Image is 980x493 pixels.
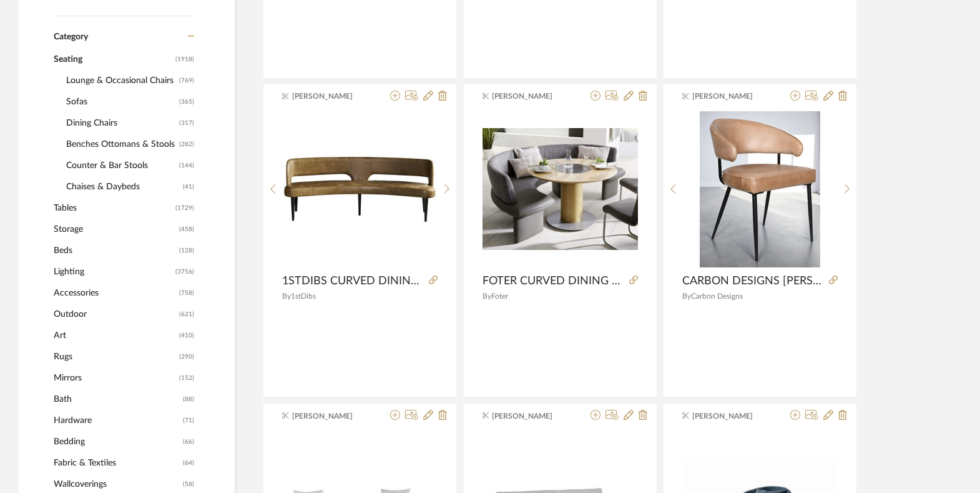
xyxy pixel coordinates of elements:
[179,134,194,154] span: (282)
[54,452,180,474] span: Fabric & Textiles
[179,219,194,239] span: (458)
[492,411,571,422] span: [PERSON_NAME]
[179,326,194,346] span: (410)
[175,262,194,282] span: (3756)
[54,261,172,282] span: Lighting
[175,198,194,218] span: (1729)
[66,112,176,134] span: Dining Chairs
[282,274,424,288] span: 1STDIBS CURVED DINING BENCH
[54,197,172,219] span: Tables
[179,304,194,324] span: (621)
[54,431,180,452] span: Bedding
[692,91,771,102] span: [PERSON_NAME]
[179,113,194,133] span: (317)
[54,367,176,389] span: Mirrors
[183,411,194,431] span: (71)
[54,410,180,431] span: Hardware
[492,91,571,102] span: [PERSON_NAME]
[66,134,176,155] span: Benches Ottomans & Stools
[54,240,176,261] span: Beds
[66,176,180,197] span: Chaises & Daybeds
[491,292,508,300] span: Foter
[54,389,180,410] span: Bath
[179,241,194,261] span: (128)
[54,325,176,346] span: Art
[682,292,691,300] span: By
[483,274,624,288] span: FOTER CURVED DINING BENCH BANQUETTE
[54,32,88,42] span: Category
[483,292,491,300] span: By
[183,389,194,409] span: (88)
[54,282,176,304] span: Accessories
[66,70,176,91] span: Lounge & Occasional Chairs
[183,177,194,197] span: (41)
[54,346,176,367] span: Rugs
[682,274,824,288] span: CARBON DESIGNS [PERSON_NAME] CHAIRS 23"W X 23.5"D X 30.5"H
[179,71,194,91] span: (769)
[179,368,194,388] span: (152)
[700,111,820,267] img: CARBON DESIGNS EVELYN DINING CHAIRS 23"W X 23.5"D X 30.5"H
[292,411,371,422] span: [PERSON_NAME]
[179,283,194,303] span: (758)
[483,128,638,250] img: FOTER CURVED DINING BENCH BANQUETTE
[54,219,176,240] span: Storage
[54,49,172,70] span: Seating
[291,292,316,300] span: 1stDibs
[179,92,194,112] span: (365)
[179,156,194,176] span: (144)
[691,292,743,300] span: Carbon Designs
[175,49,194,69] span: (1918)
[292,91,371,102] span: [PERSON_NAME]
[179,347,194,367] span: (290)
[282,292,291,300] span: By
[283,152,438,225] img: 1STDIBS CURVED DINING BENCH
[183,453,194,473] span: (64)
[66,91,176,112] span: Sofas
[54,304,176,325] span: Outdoor
[183,432,194,452] span: (66)
[66,155,176,176] span: Counter & Bar Stools
[692,411,771,422] span: [PERSON_NAME]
